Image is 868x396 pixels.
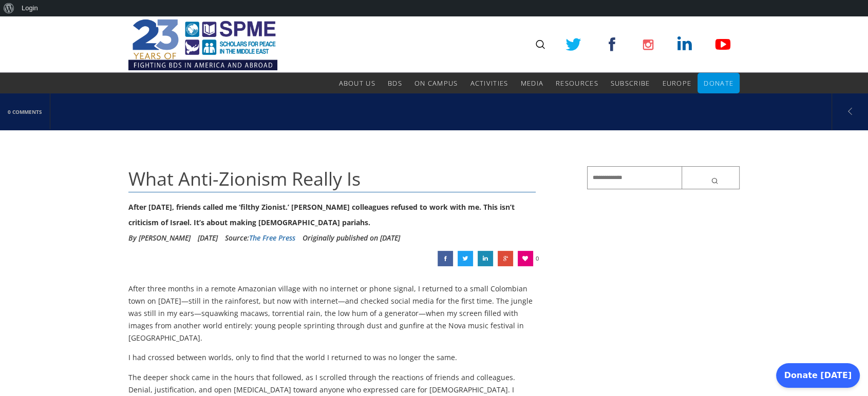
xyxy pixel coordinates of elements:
span: BDS [388,78,402,88]
span: Resources [556,78,598,88]
a: Activities [470,73,508,93]
li: [DATE] [198,230,218,246]
span: What Anti-Zionism Really Is [128,166,361,191]
span: On Campus [414,78,458,88]
a: BDS [388,73,402,93]
a: What Anti-Zionism Really Is [458,251,473,266]
li: By [PERSON_NAME] [128,230,191,246]
a: On Campus [414,73,458,93]
span: Subscribe [611,78,650,88]
a: The Free Press [249,233,295,243]
img: SPME [128,16,277,73]
span: Media [520,78,543,88]
a: What Anti-Zionism Really Is [438,251,453,266]
a: Europe [662,73,691,93]
a: Media [520,73,543,93]
p: I had crossed between worlds, only to find that the world I returned to was no longer the same. [128,351,536,364]
a: Donate [704,73,733,93]
span: Donate [704,78,733,88]
p: After three months in a remote Amazonian village with no internet or phone signal, I returned to ... [128,283,536,344]
a: Resources [556,73,598,93]
li: Originally published on [DATE] [303,230,400,246]
div: After [DATE], friends called me ‘filthy Zionist.’ [PERSON_NAME] colleagues refused to work with m... [128,200,536,230]
span: About Us [338,78,375,88]
span: Activities [470,78,508,88]
a: About Us [338,73,375,93]
div: Source: [225,230,295,246]
span: Europe [662,78,691,88]
a: Subscribe [611,73,650,93]
span: 0 [536,251,539,266]
a: What Anti-Zionism Really Is [498,251,513,266]
a: What Anti-Zionism Really Is [478,251,493,266]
